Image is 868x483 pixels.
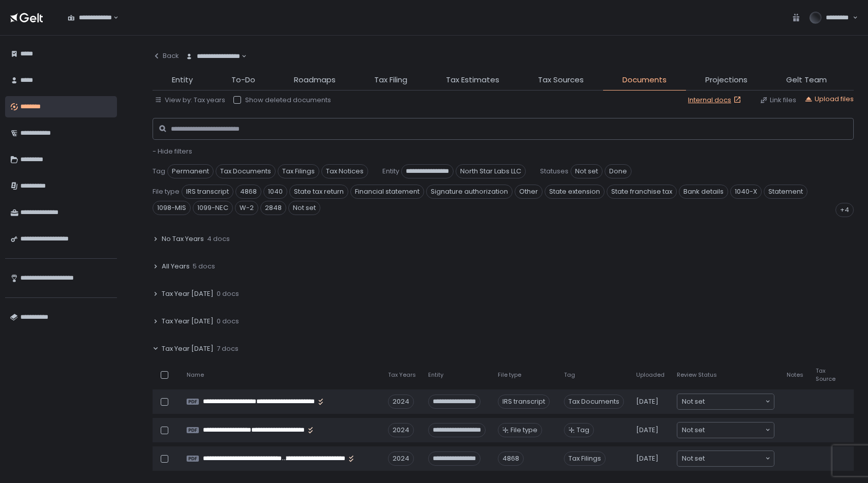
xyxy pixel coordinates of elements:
button: Link files [760,96,796,105]
span: To-Do [231,74,255,86]
input: Search for option [705,425,764,435]
div: Back [153,51,179,61]
span: Tax Estimates [446,74,499,86]
span: Other [515,185,543,199]
span: 4868 [235,185,261,199]
span: 5 docs [193,262,215,271]
span: Signature authorization [426,185,513,199]
span: Tag [153,167,165,176]
span: - Hide filters [153,146,192,156]
span: Tax Year [DATE] [162,317,214,326]
a: Internal docs [688,96,743,105]
span: 1099-NEC [193,201,233,215]
div: IRS transcript [498,395,550,409]
div: Search for option [677,422,774,438]
span: Statement [764,185,807,199]
span: Tax Documents [564,395,624,409]
span: Not set [682,454,705,464]
span: Notes [787,371,803,379]
span: Tag [564,371,575,379]
span: [DATE] [636,454,659,463]
span: Done [605,164,632,178]
span: All Years [162,262,190,271]
span: Entity [428,371,443,379]
span: W-2 [235,201,258,215]
span: Not set [682,425,705,435]
span: File type [153,187,179,196]
span: Not set [571,164,603,178]
div: Search for option [61,7,118,28]
span: State tax return [289,185,348,199]
span: 1040 [263,185,287,199]
span: [DATE] [636,426,659,435]
div: 4868 [498,451,524,466]
span: Statuses [540,167,568,176]
span: No Tax Years [162,234,204,244]
div: 2024 [388,423,414,437]
div: Search for option [179,46,247,67]
span: Not set [682,397,705,407]
span: Gelt Team [786,74,827,86]
button: Upload files [804,95,854,104]
div: 2024 [388,451,414,466]
span: IRS transcript [182,185,233,199]
span: 0 docs [217,317,239,326]
span: Uploaded [636,371,665,379]
span: Tax Notices [321,164,368,178]
span: 1098-MIS [153,201,191,215]
span: Tax Filings [278,164,319,178]
div: Search for option [677,451,774,466]
span: Tax Filing [374,74,407,86]
span: Tax Year [DATE] [162,344,214,353]
span: Tax Sources [538,74,584,86]
span: 4 docs [207,234,230,244]
input: Search for option [240,51,241,62]
div: 2024 [388,395,414,409]
input: Search for option [705,397,764,407]
span: Tax Year [DATE] [162,289,214,298]
span: Projections [705,74,747,86]
button: Back [153,46,179,66]
span: Tax Filings [564,451,606,466]
span: Tax Documents [216,164,276,178]
span: File type [511,426,537,435]
span: State franchise tax [607,185,677,199]
span: 0 docs [217,289,239,298]
span: Documents [622,74,667,86]
span: State extension [545,185,605,199]
span: Permanent [167,164,214,178]
span: Entity [382,167,399,176]
button: - Hide filters [153,147,192,156]
span: 1040-X [730,185,762,199]
span: Tag [577,426,589,435]
span: Bank details [679,185,728,199]
button: View by: Tax years [155,96,225,105]
span: Review Status [677,371,717,379]
input: Search for option [705,454,764,464]
span: 7 docs [217,344,238,353]
span: Entity [172,74,193,86]
span: Roadmaps [294,74,336,86]
div: +4 [835,203,854,217]
span: North Star Labs LLC [456,164,526,178]
span: 2848 [260,201,286,215]
div: Search for option [677,394,774,409]
span: Name [187,371,204,379]
span: File type [498,371,521,379]
span: Tax Years [388,371,416,379]
span: Tax Source [816,367,835,382]
span: Financial statement [350,185,424,199]
span: [DATE] [636,397,659,406]
span: Not set [288,201,320,215]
